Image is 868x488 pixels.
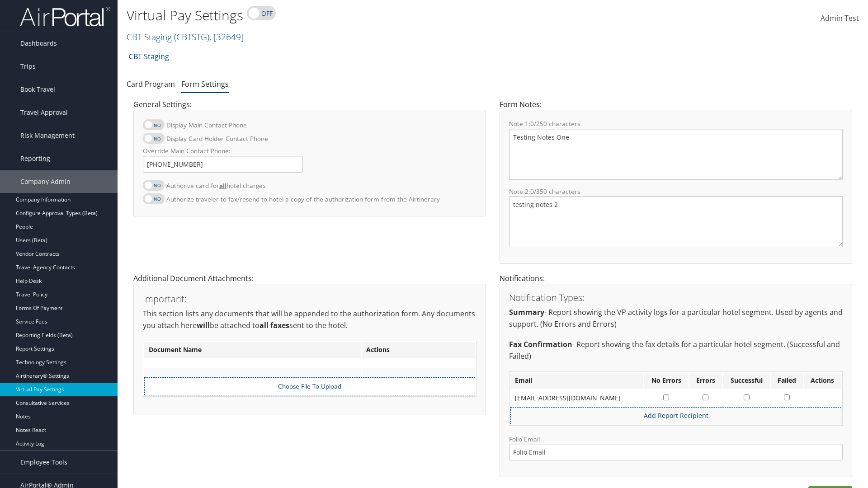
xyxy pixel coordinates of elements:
[127,99,493,225] div: General Settings:
[129,47,169,66] a: CBT Staging
[166,177,265,194] label: Authorize card for hotel charges
[509,339,572,349] strong: Fax Confirmation
[143,146,303,155] label: Override Main Contact Phone:
[143,308,476,331] p: This section lists any documents that will be appended to the authorization form. Any documents y...
[20,55,36,78] span: Trips
[689,373,722,389] th: Errors
[166,130,268,147] label: Display Card Holder Contact Phone
[530,187,534,196] span: 0
[509,196,843,247] textarea: testing notes 2
[493,99,859,273] div: Form Notes:
[644,373,689,389] th: No Errors
[149,382,470,391] label: Choose File To Upload
[209,31,244,43] span: , [ 32649 ]
[20,101,68,124] span: Travel Approval
[509,339,843,362] p: - Report showing the fax details for a particular hotel segment. (Successful and Failed)
[510,373,643,389] th: Email
[530,119,534,128] span: 0
[804,373,841,389] th: Actions
[127,31,244,43] a: CBT Staging
[174,31,209,43] span: ( CBTSTG )
[509,444,843,460] input: Folio Email
[127,273,493,424] div: Additional Document Attachments:
[509,307,843,330] p: - Report showing the VP activity logs for a particular hotel segment. Used by agents and support....
[20,147,50,170] span: Reporting
[127,79,175,89] a: Card Program
[20,451,67,474] span: Employee Tools
[510,390,643,406] td: [EMAIL_ADDRESS][DOMAIN_NAME]
[509,307,544,317] strong: Summary
[509,129,843,180] textarea: Testing Notes One
[219,181,226,190] strong: all
[771,373,803,389] th: Failed
[20,170,71,193] span: Company Admin
[166,191,440,207] label: Authorize traveler to fax/resend to hotel a copy of the authorization form from the Airtinerary
[20,6,110,27] img: airportal-logo.png
[20,78,55,101] span: Book Travel
[821,5,859,33] a: Admin Test
[181,79,229,89] a: Form Settings
[493,273,859,486] div: Notifications:
[644,411,708,420] a: Add Report Recipient
[821,13,859,23] span: Admin Test
[509,293,843,302] h3: Notification Types:
[259,320,289,330] strong: all faxes
[509,435,843,460] label: Folio Email
[509,119,843,128] label: Note 1: /250 characters
[20,32,57,55] span: Dashboards
[362,342,475,358] th: Actions
[197,320,210,330] strong: will
[20,124,75,147] span: Risk Management
[144,342,361,358] th: Document Name
[509,187,843,196] label: Note 2: /350 characters
[143,295,476,304] h3: Important:
[127,6,615,25] h1: Virtual Pay Settings
[723,373,770,389] th: Successful
[166,117,247,133] label: Display Main Contact Phone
